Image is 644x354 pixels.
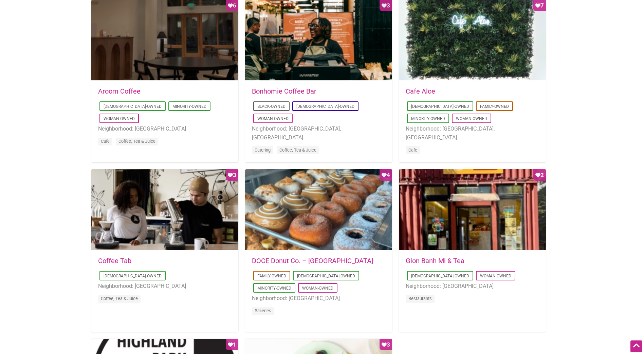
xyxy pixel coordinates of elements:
a: Cafe [101,139,110,144]
li: Neighborhood: [GEOGRAPHIC_DATA] [98,282,232,291]
a: Gion Banh Mi & Tea [406,257,464,265]
li: Neighborhood: [GEOGRAPHIC_DATA], [GEOGRAPHIC_DATA] [406,124,539,142]
a: Black-Owned [257,104,286,109]
a: [DEMOGRAPHIC_DATA]-Owned [104,104,162,109]
li: Neighborhood: [GEOGRAPHIC_DATA] [406,282,539,291]
a: Woman-Owned [257,116,289,121]
a: Woman-Owned [480,274,511,278]
a: Cafe Aloe [406,87,435,95]
a: Restaurants [408,296,432,301]
a: Minority-Owned [411,116,445,121]
a: Woman-Owned [302,286,333,291]
a: Bakeries [255,308,271,313]
a: Cafe [408,147,417,153]
a: Coffee, Tea & Juice [279,147,316,153]
li: Neighborhood: [GEOGRAPHIC_DATA] [98,124,232,133]
a: [DEMOGRAPHIC_DATA]-Owned [104,274,162,278]
a: [DEMOGRAPHIC_DATA]-Owned [411,274,469,278]
a: Woman-Owned [456,116,487,121]
a: Minority-Owned [257,286,291,291]
a: Aroom Coffee [98,87,141,95]
a: DOCE Donut Co. – [GEOGRAPHIC_DATA] [252,257,373,265]
a: Bonhomie Coffee Bar [252,87,316,95]
a: Family-Owned [257,274,286,278]
a: Coffee, Tea & Juice [101,296,138,301]
a: [DEMOGRAPHIC_DATA]-Owned [296,104,354,109]
a: Coffee Tab [98,257,131,265]
a: [DEMOGRAPHIC_DATA]-Owned [411,104,469,109]
a: Coffee, Tea & Juice [118,139,155,144]
li: Neighborhood: [GEOGRAPHIC_DATA], [GEOGRAPHIC_DATA] [252,124,385,142]
li: Neighborhood: [GEOGRAPHIC_DATA] [252,294,385,303]
a: [DEMOGRAPHIC_DATA]-Owned [297,274,355,278]
a: Woman-Owned [104,116,135,121]
a: Minority-Owned [172,104,206,109]
a: Family-Owned [480,104,509,109]
a: Catering [255,147,271,153]
div: Scroll Back to Top [630,340,642,352]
